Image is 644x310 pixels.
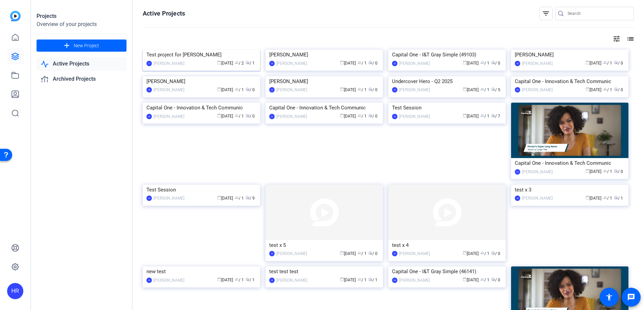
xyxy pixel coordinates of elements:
[235,114,244,119] span: / 1
[340,251,356,256] span: [DATE]
[522,86,553,93] div: [PERSON_NAME]
[246,277,250,281] span: radio
[491,114,500,119] span: / 7
[480,251,484,255] span: group
[463,251,467,255] span: calendar_today
[368,251,377,256] span: / 0
[614,60,618,64] span: radio
[146,87,152,93] div: JB
[585,60,590,64] span: calendar_today
[491,87,495,91] span: radio
[368,278,377,282] span: / 1
[399,60,430,67] div: [PERSON_NAME]
[146,266,256,277] div: new test
[515,196,520,201] div: JB
[585,196,601,201] span: [DATE]
[358,278,367,282] span: / 1
[614,87,618,91] span: radio
[627,293,635,301] mat-icon: message
[480,61,489,66] span: / 1
[217,277,221,281] span: calendar_today
[480,113,484,118] span: group
[463,60,467,64] span: calendar_today
[358,277,362,281] span: group
[146,103,256,113] div: Capital One - Innovation & Tech Communic
[603,61,612,66] span: / 1
[217,278,233,282] span: [DATE]
[480,114,489,119] span: / 1
[146,50,256,60] div: Test project for [PERSON_NAME]
[217,114,233,119] span: [DATE]
[585,169,601,174] span: [DATE]
[37,20,127,28] div: Overview of your projects
[368,113,372,118] span: radio
[235,60,239,64] span: group
[515,50,625,60] div: [PERSON_NAME]
[368,251,372,255] span: radio
[146,76,256,86] div: [PERSON_NAME]
[613,35,621,43] mat-icon: tune
[491,251,495,255] span: radio
[368,277,372,281] span: radio
[515,185,625,195] div: test x 3
[614,169,623,174] span: / 0
[463,61,479,66] span: [DATE]
[358,114,367,119] span: / 1
[37,57,127,71] a: Active Projects
[154,60,184,67] div: [PERSON_NAME]
[368,87,372,91] span: radio
[480,278,489,282] span: / 1
[614,61,623,66] span: / 0
[154,113,184,120] div: [PERSON_NAME]
[585,87,590,91] span: calendar_today
[392,76,502,86] div: Undercover Hero - Q2 2025
[358,61,367,66] span: / 1
[235,87,244,92] span: / 1
[392,278,397,283] div: SM
[146,185,256,195] div: Test Session
[358,87,362,91] span: group
[340,60,344,64] span: calendar_today
[480,87,484,91] span: group
[603,169,607,173] span: group
[269,266,379,277] div: test test test
[269,251,275,256] div: JB
[246,87,250,91] span: radio
[399,277,430,284] div: [PERSON_NAME]
[235,196,244,201] span: / 1
[7,283,23,299] div: HR
[522,169,553,175] div: [PERSON_NAME]
[269,76,379,86] div: [PERSON_NAME]
[368,114,377,119] span: / 0
[515,76,625,86] div: Capital One - Innovation & Tech Communic
[37,12,127,20] div: Projects
[463,251,479,256] span: [DATE]
[568,9,628,18] input: Search
[491,278,500,282] span: / 0
[515,169,520,175] div: AA
[626,35,634,43] mat-icon: list
[614,87,623,92] span: / 0
[491,113,495,118] span: radio
[392,240,502,250] div: test x 4
[480,277,484,281] span: group
[340,277,344,281] span: calendar_today
[585,61,601,66] span: [DATE]
[235,278,244,282] span: / 1
[276,60,307,67] div: [PERSON_NAME]
[463,114,479,119] span: [DATE]
[392,50,502,60] div: Capital One - I&T Gray Simple (49103)
[585,196,590,200] span: calendar_today
[399,250,430,257] div: [PERSON_NAME]
[515,87,520,93] div: AA
[10,11,21,21] img: blue-gradient.svg
[269,61,275,66] div: JB
[269,87,275,93] div: JB
[614,196,618,200] span: radio
[276,277,307,284] div: [PERSON_NAME]
[269,278,275,283] div: JB
[542,9,550,18] mat-icon: filter_list
[340,87,344,91] span: calendar_today
[217,87,221,91] span: calendar_today
[491,61,500,66] span: / 0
